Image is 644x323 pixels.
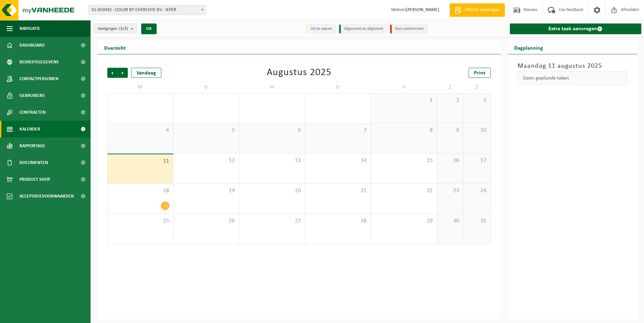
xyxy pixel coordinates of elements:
[374,157,433,164] span: 15
[374,187,433,195] span: 22
[19,154,48,171] span: Documenten
[306,24,336,34] li: Uit te voeren
[89,5,206,15] span: 01-053042 - COLOR BY CHERCHYE BV - IEPER
[440,187,460,195] span: 23
[243,97,302,104] span: 30
[243,217,302,225] span: 27
[339,24,387,34] li: Afgewerkt en afgemeld
[440,127,460,134] span: 9
[309,157,368,164] span: 14
[177,187,236,195] span: 19
[518,71,628,85] div: Geen geplande taken
[510,23,642,34] a: Extra taak aanvragen
[94,23,137,34] button: Vestigingen(3/3)
[118,68,128,78] span: Volgende
[467,157,487,164] span: 17
[371,81,437,93] td: V
[131,68,161,78] div: Vandaag
[119,26,128,31] count: (3/3)
[177,157,236,164] span: 12
[19,37,45,54] span: Dashboard
[111,187,170,195] span: 18
[467,187,487,195] span: 24
[309,187,368,195] span: 21
[141,23,157,34] button: OK
[243,127,302,134] span: 6
[19,138,45,154] span: Rapportage
[440,217,460,225] span: 30
[467,97,487,104] span: 3
[243,187,302,195] span: 20
[97,41,132,54] h2: Overzicht
[177,127,236,134] span: 5
[464,81,490,93] td: Z
[309,217,368,225] span: 28
[177,97,236,104] span: 29
[309,127,368,134] span: 7
[467,127,487,134] span: 10
[19,20,40,37] span: Navigatie
[467,217,487,225] span: 31
[89,5,206,15] span: 01-053042 - COLOR BY CHERCHYE BV - IEPER
[111,217,170,225] span: 25
[19,121,40,138] span: Kalender
[440,97,460,104] span: 2
[469,68,491,78] a: Print
[463,7,501,13] span: Offerte aanvragen
[19,54,59,70] span: Bedrijfsgegevens
[309,97,368,104] span: 31
[19,171,50,188] span: Product Shop
[173,81,239,93] td: D
[177,217,236,225] span: 26
[267,68,331,78] div: Augustus 2025
[19,188,74,205] span: Acceptatievoorwaarden
[111,158,170,165] span: 11
[107,68,117,78] span: Vorige
[437,81,464,93] td: Z
[239,81,305,93] td: W
[449,3,505,17] a: Offerte aanvragen
[507,41,550,54] h2: Dagplanning
[474,70,485,76] span: Print
[406,7,439,12] strong: [PERSON_NAME]
[374,217,433,225] span: 29
[19,104,46,121] span: Contracten
[98,24,128,34] span: Vestigingen
[374,97,433,104] span: 1
[518,61,628,71] h3: Maandag 11 augustus 2025
[19,87,45,104] span: Gebruikers
[440,157,460,164] span: 16
[374,127,433,134] span: 8
[111,97,170,104] span: 28
[19,70,58,87] span: Contactpersonen
[111,127,170,134] span: 4
[243,157,302,164] span: 13
[107,81,173,93] td: M
[390,24,427,34] li: Non-conformiteit
[305,81,371,93] td: D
